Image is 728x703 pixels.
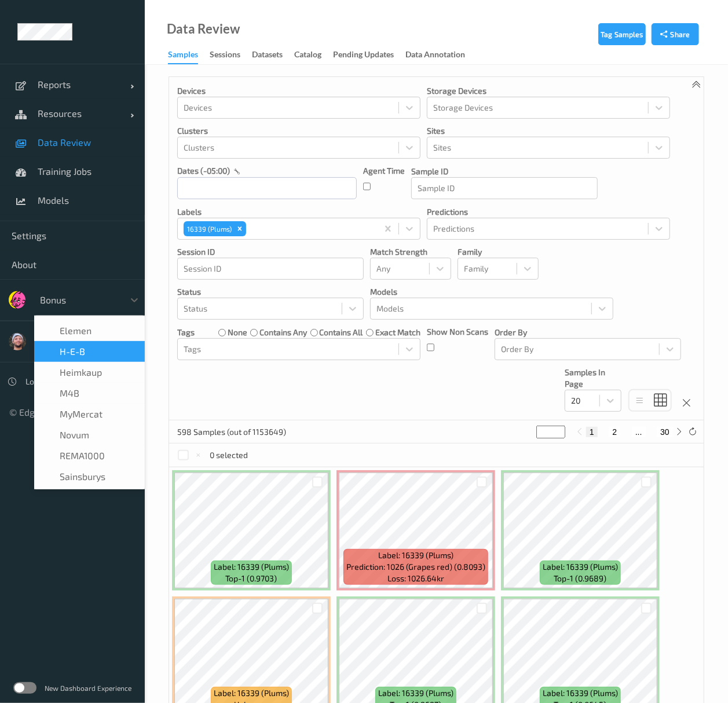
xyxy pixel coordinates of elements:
div: Sessions [210,49,240,63]
p: Order By [495,327,681,338]
p: labels [177,206,420,218]
p: dates (-05:00) [177,165,230,177]
div: Catalog [294,49,321,63]
div: Samples [168,49,198,64]
div: Data Annotation [405,49,465,63]
button: 30 [657,427,673,437]
p: 0 selected [210,449,248,461]
span: Label: 16339 (Plums) [378,687,453,699]
a: Pending Updates [333,47,405,63]
span: Label: 16339 (Plums) [543,561,618,573]
a: Samples [168,47,210,64]
button: 2 [609,427,620,437]
p: Models [370,286,613,298]
p: 598 Samples (out of 1153649) [177,426,286,438]
span: Label: 16339 (Plums) [543,687,618,699]
span: top-1 (0.9703) [226,573,277,584]
div: Pending Updates [333,49,394,63]
label: none [228,327,247,338]
span: Label: 16339 (Plums) [214,561,289,573]
p: Agent Time [363,165,405,177]
a: Datasets [252,47,294,63]
button: ... [632,427,646,437]
span: top-1 (0.9689) [554,573,607,584]
p: Devices [177,85,420,97]
span: Label: 16339 (Plums) [214,687,289,699]
p: Storage Devices [427,85,670,97]
p: Sample ID [411,166,598,177]
p: Session ID [177,246,364,258]
a: Data Annotation [405,47,477,63]
a: Sessions [210,47,252,63]
div: Data Review [167,23,240,35]
p: Show Non Scans [427,326,488,338]
p: Sites [427,125,670,137]
label: contains any [259,327,307,338]
span: Prediction: 1026 (Grapes red) (0.8093) [346,561,485,573]
span: Loss: 1026.64kr [387,573,444,584]
p: Predictions [427,206,670,218]
p: Family [458,246,539,258]
a: Catalog [294,47,333,63]
label: exact match [375,327,420,338]
div: 16339 (Plums) [184,221,233,236]
p: Status [177,286,364,298]
p: Tags [177,327,195,338]
span: Label: 16339 (Plums) [378,550,453,561]
p: Match Strength [370,246,451,258]
p: Clusters [177,125,420,137]
label: contains all [320,327,363,338]
p: Samples In Page [565,367,621,390]
div: Remove 16339 (Plums) [233,221,246,236]
button: Share [652,23,699,45]
div: Datasets [252,49,283,63]
button: 1 [586,427,598,437]
button: Tag Samples [598,23,646,45]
